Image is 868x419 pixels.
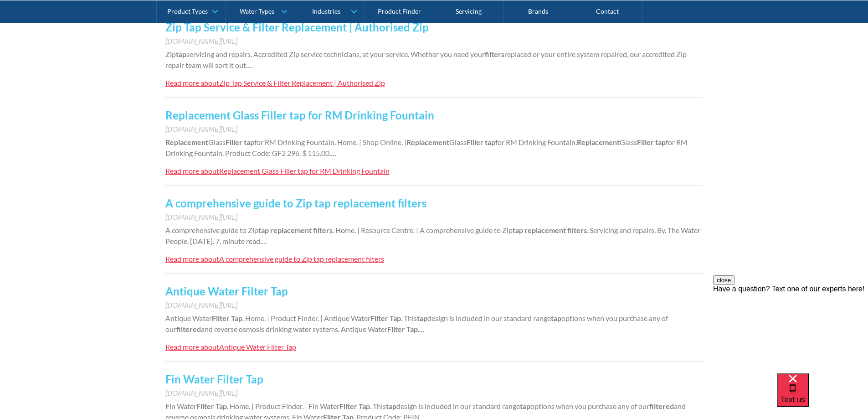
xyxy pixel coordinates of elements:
div: Product Types [167,7,208,15]
span: Zip [165,50,176,58]
strong: tap [513,226,523,234]
strong: Filter [370,314,388,322]
div: Industries [312,7,340,15]
span: design is included in our standard range [396,402,520,410]
strong: Filler [637,138,654,146]
div: [DOMAIN_NAME][URL] [165,300,703,310]
strong: Tap [406,325,418,333]
span: Glass [449,138,467,146]
span: . Servicing and repairs. By. The Water People. [DATE]. 7. minute read. [165,226,700,245]
span: Glass [620,138,637,146]
iframe: podium webchat widget bubble [777,373,868,419]
strong: tap [520,402,530,410]
div: Zip Tap Service & Filter Replacement | Authorised Zip [219,78,385,87]
a: Zip Tap Service & Filter Replacement | Authorised Zip [165,21,429,34]
span: for RM Drinking Fountain. Product Code: GF2 296. $ 115.00. [165,138,688,157]
strong: Replacement [406,138,449,146]
strong: replacement [524,226,566,234]
span: Antique Water [165,314,212,322]
strong: filtered [649,402,674,410]
strong: filters [313,226,333,234]
strong: Filter [387,325,405,333]
strong: tap [258,226,269,234]
iframe: podium webchat widget prompt [713,275,868,385]
strong: filtered [176,325,201,333]
span: . [418,325,419,333]
span: replaced or your entire system repaired, our accredited Zip repair team will sort it out. [165,50,687,69]
div: [DOMAIN_NAME][URL] [165,36,703,47]
span: Fin Water [165,402,196,410]
div: Water Types [240,7,274,15]
strong: Replacement [577,138,620,146]
span: design is included in our standard range [427,314,551,322]
strong: Tap [216,402,227,410]
span: servicing and repairs. Accredited Zip service technicians, at your service. Whether you need your [186,50,485,58]
strong: Tap [390,314,401,322]
strong: Filter [196,402,214,410]
a: Read more aboutZip Tap Service & Filter Replacement | Authorised Zip [165,78,385,88]
div: [DOMAIN_NAME][URL] [165,212,703,222]
a: Read more aboutReplacement Glass Filler tap for RM Drinking Fountain [165,166,390,176]
span: for RM Drinking Fountain. Home. | Shop Online. | [254,138,406,146]
span: . This [401,314,417,322]
strong: Filter [212,314,230,322]
strong: tap [655,138,666,146]
span: … [262,237,267,245]
strong: tap [386,402,396,410]
span: options when you purchase any of our [530,402,649,410]
span: … [419,325,425,333]
a: Read more aboutAntique Water Filter Tap [165,341,296,352]
span: for RM Drinking Fountain. [495,138,577,146]
strong: tap [176,50,186,58]
a: Fin Water Filter Tap [165,372,263,386]
div: Read more about [165,254,219,263]
strong: Tap [359,402,370,410]
div: [DOMAIN_NAME][URL] [165,124,703,134]
strong: tap [485,138,495,146]
a: Antique Water Filter Tap [165,285,288,298]
span: Glass [208,138,226,146]
strong: tap [551,314,561,322]
a: Replacement Glass Filler tap for RM Drinking Fountain [165,109,434,122]
div: [DOMAIN_NAME][URL] [165,388,703,398]
strong: tap [417,314,427,322]
span: … [247,61,253,69]
span: options when you purchase any of our [165,314,668,333]
div: Antique Water Filter Tap [219,342,296,351]
div: A comprehensive guide to Zip tap replacement filters [219,254,384,263]
strong: tap [244,138,254,146]
strong: replacement [270,226,312,234]
strong: Tap [231,314,242,322]
span: . Home. | Resource Centre. | A comprehensive guide to Zip [333,226,513,234]
div: Replacement Glass Filler tap for RM Drinking Fountain [219,166,390,175]
strong: Filter [339,402,357,410]
strong: Replacement [165,138,208,146]
strong: filters [485,50,504,58]
span: A comprehensive guide to Zip [165,226,258,234]
a: A comprehensive guide to Zip tap replacement filters [165,197,426,210]
span: . This [370,402,386,410]
div: Read more about [165,166,219,175]
div: Read more about [165,78,219,87]
strong: Filler [226,138,242,146]
span: … [331,149,336,157]
a: Read more aboutA comprehensive guide to Zip tap replacement filters [165,253,384,264]
strong: Filler [467,138,483,146]
div: Read more about [165,342,219,351]
span: . Home. | Product Finder. | Fin Water [227,402,339,410]
span: . Home. | Product Finder. | Antique Water [242,314,370,322]
span: and reverse osmosis drinking water systems. Antique Water [201,325,387,333]
strong: filters [567,226,587,234]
